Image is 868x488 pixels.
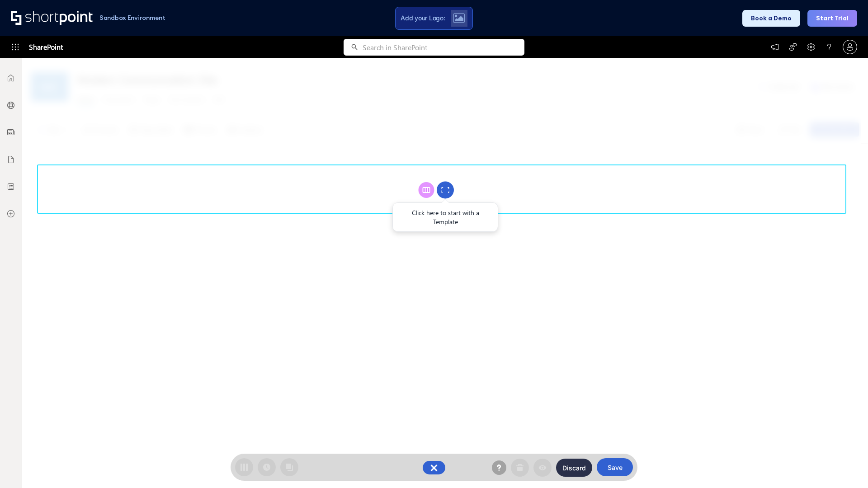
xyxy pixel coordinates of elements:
[742,10,800,27] button: Book a Demo
[29,36,63,58] span: SharePoint
[823,445,868,488] iframe: Chat Widget
[363,39,524,56] input: Search in SharePoint
[453,13,465,23] img: Upload logo
[807,10,857,27] button: Start Trial
[556,459,592,477] button: Discard
[401,14,445,22] span: Add your Logo:
[597,458,633,476] button: Save
[99,15,165,20] h1: Sandbox Environment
